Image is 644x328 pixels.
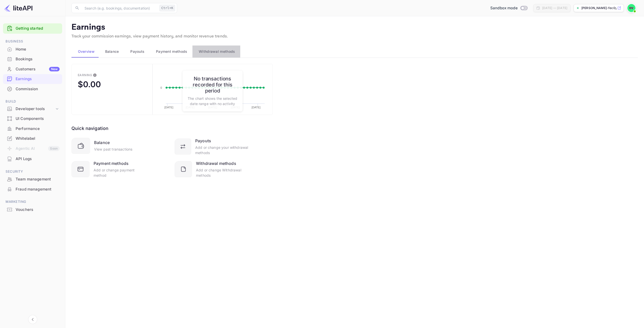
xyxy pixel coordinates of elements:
div: Commission [16,86,60,92]
a: API Logs [3,154,62,163]
div: $0.00 [78,79,101,89]
div: API Logs [3,154,62,164]
text: [DATE] [252,106,260,109]
div: Earnings [3,74,62,84]
a: Team management [3,174,62,184]
span: Payouts [130,49,144,55]
span: Marketing [3,199,62,205]
a: Bookings [3,54,62,64]
div: Add or change Withdrawal methods [196,167,249,178]
div: UI Components [16,116,60,122]
div: Performance [16,126,60,132]
div: UI Components [3,114,62,124]
text: [DATE] [164,106,173,109]
text: 0 [160,86,162,89]
div: Switch to Production mode [488,5,529,11]
button: EarningThis is the amount of confirmed commission that will be paid to you on the next scheduled ... [71,64,152,115]
span: Overview [78,49,95,55]
div: Earnings [16,76,60,82]
div: Home [3,44,62,54]
div: Home [16,46,60,52]
div: scrollable auto tabs example [71,45,638,58]
div: View past transactions [94,147,132,152]
div: Whitelabel [16,136,60,142]
div: Developer tools [16,106,55,112]
div: [DATE] — [DATE] [542,6,567,10]
a: Commission [3,84,62,93]
a: UI Components [3,114,62,123]
div: Developer tools [3,105,62,113]
div: Performance [3,124,62,134]
div: Team management [16,176,60,182]
span: Build [3,99,62,104]
div: Getting started [3,23,62,34]
div: Add or change your withdrawal methods [195,145,249,155]
a: Vouchers [3,205,62,214]
img: LiteAPI logo [4,4,32,12]
a: CustomersNew [3,64,62,74]
p: Earnings [71,22,638,32]
p: [PERSON_NAME]-fec0y.... [581,6,616,10]
span: Sandbox mode [490,5,518,11]
div: Earning [78,73,92,77]
p: The chart shows the selected date range with no activity [188,96,237,106]
input: Search (e.g. bookings, documentation) [82,3,157,13]
a: Home [3,44,62,54]
a: Performance [3,124,62,133]
div: Whitelabel [3,134,62,144]
span: Security [3,169,62,174]
button: Collapse navigation [28,315,37,324]
p: Track your commission earnings, view payment history, and monitor revenue trends. [71,33,638,39]
a: Getting started [16,26,60,31]
a: Whitelabel [3,134,62,143]
div: Bookings [16,56,60,62]
a: Fraud management [3,184,62,194]
div: Bookings [3,54,62,64]
h6: No transactions recorded for this period [188,76,237,94]
div: Payouts [195,138,211,144]
div: Fraud management [3,184,62,194]
span: Balance [105,49,119,55]
span: Payment methods [156,49,187,55]
span: Business [3,39,62,44]
div: Commission [3,84,62,94]
div: Quick navigation [71,125,108,132]
img: David Velasquez [627,4,635,12]
a: Earnings [3,74,62,83]
div: Ctrl+K [159,5,175,11]
div: Team management [3,174,62,184]
button: This is the amount of confirmed commission that will be paid to you on the next scheduled deposit [91,71,99,79]
div: Add or change payment method [94,167,145,178]
div: Balance [94,139,110,146]
div: Vouchers [16,207,60,213]
span: Withdrawal methods [199,49,235,55]
div: New [49,67,60,71]
div: API Logs [16,156,60,162]
div: Fraud management [16,186,60,192]
div: Payment methods [94,160,129,166]
div: Withdrawal methods [196,160,236,166]
div: Customers [16,66,60,72]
